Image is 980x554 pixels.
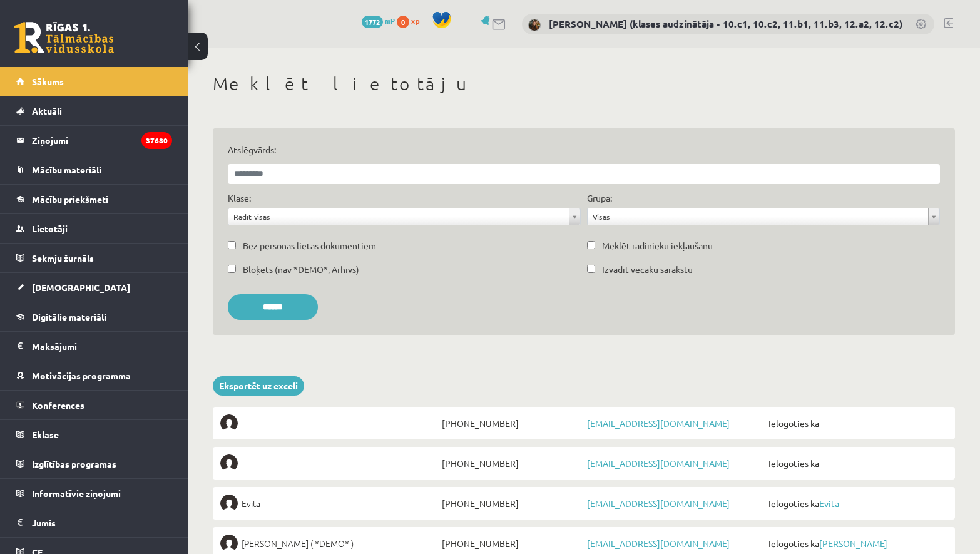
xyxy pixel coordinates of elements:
[819,538,887,549] a: [PERSON_NAME]
[397,16,426,26] a: 0 xp
[602,239,713,252] label: Meklēt radinieku iekļaušanu
[32,488,121,499] span: Informatīvie ziņojumi
[16,244,172,272] a: Sekmju žurnāls
[228,192,251,205] label: Klase:
[765,454,947,472] span: Ielogoties kā
[411,16,419,26] span: xp
[32,126,172,155] legend: Ziņojumi
[32,282,130,293] span: [DEMOGRAPHIC_DATA]
[16,420,172,449] a: Eklase
[439,454,584,472] span: [PHONE_NUMBER]
[587,192,612,205] label: Grupa:
[602,263,693,276] label: Izvadīt vecāku sarakstu
[32,399,84,411] span: Konferences
[16,126,172,155] a: Ziņojumi37680
[220,495,439,512] a: Evita
[587,498,730,509] a: [EMAIL_ADDRESS][DOMAIN_NAME]
[14,22,114,53] a: Rīgas 1. Tālmācības vidusskola
[765,535,947,552] span: Ielogoties kā
[439,535,584,552] span: [PHONE_NUMBER]
[765,414,947,432] span: Ielogoties kā
[439,495,584,512] span: [PHONE_NUMBER]
[233,208,564,225] span: Rādīt visas
[819,498,839,509] a: Evita
[16,361,172,390] a: Motivācijas programma
[587,418,730,429] a: [EMAIL_ADDRESS][DOMAIN_NAME]
[32,311,106,322] span: Digitālie materiāli
[765,495,947,512] span: Ielogoties kā
[16,302,172,331] a: Digitālie materiāli
[16,67,172,96] a: Sākums
[220,535,439,552] a: [PERSON_NAME] ( *DEMO* )
[32,252,94,264] span: Sekmju žurnāls
[16,273,172,302] a: [DEMOGRAPHIC_DATA]
[32,193,108,205] span: Mācību priekšmeti
[16,449,172,478] a: Izglītības programas
[16,479,172,508] a: Informatīvie ziņojumi
[32,223,68,234] span: Lietotāji
[32,370,131,381] span: Motivācijas programma
[32,164,101,175] span: Mācību materiāli
[587,538,730,549] a: [EMAIL_ADDRESS][DOMAIN_NAME]
[528,19,541,31] img: Anda Jātniece (klases audzinātāja - 10.c1, 10.c2, 11.b1, 11.b3, 12.a2, 12.c2)
[213,73,955,95] h1: Meklēt lietotāju
[16,155,172,184] a: Mācību materiāli
[32,429,59,440] span: Eklase
[32,458,116,469] span: Izglītības programas
[220,495,238,512] img: Evita
[16,391,172,419] a: Konferences
[16,185,172,213] a: Mācību priekšmeti
[32,332,172,361] legend: Maksājumi
[16,96,172,125] a: Aktuāli
[593,208,923,225] span: Visas
[16,508,172,537] a: Jumis
[16,214,172,243] a: Lietotāji
[439,414,584,432] span: [PHONE_NUMBER]
[16,332,172,361] a: Maksājumi
[228,208,580,225] a: Rādīt visas
[243,263,359,276] label: Bloķēts (nav *DEMO*, Arhīvs)
[243,239,376,252] label: Bez personas lietas dokumentiem
[32,76,64,87] span: Sākums
[220,535,238,552] img: Elīna Elizabete Ancveriņa
[228,143,940,156] label: Atslēgvārds:
[242,495,260,512] span: Evita
[362,16,383,28] span: 1772
[242,535,354,552] span: [PERSON_NAME] ( *DEMO* )
[362,16,395,26] a: 1772 mP
[549,18,902,30] a: [PERSON_NAME] (klases audzinātāja - 10.c1, 10.c2, 11.b1, 11.b3, 12.a2, 12.c2)
[397,16,409,28] span: 0
[32,517,56,528] span: Jumis
[588,208,939,225] a: Visas
[213,376,304,396] a: Eksportēt uz exceli
[587,458,730,469] a: [EMAIL_ADDRESS][DOMAIN_NAME]
[32,105,62,116] span: Aktuāli
[385,16,395,26] span: mP
[141,132,172,149] i: 37680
